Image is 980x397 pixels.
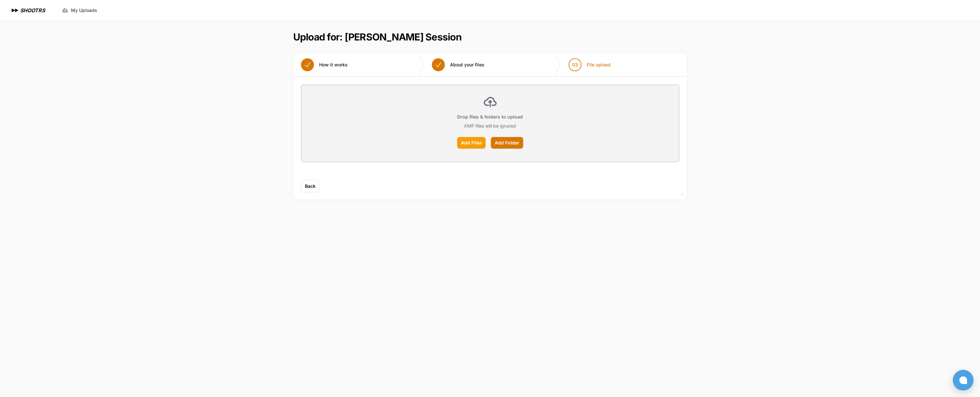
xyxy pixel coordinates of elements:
p: XMP files will be ignored [464,123,516,129]
span: 03 [572,62,578,68]
a: SHOOTRS SHOOTRS [10,6,45,14]
img: SHOOTRS [10,6,20,14]
span: How it works [319,62,348,68]
label: Add Files [457,137,486,149]
button: About your files [424,53,492,76]
span: Back [305,183,316,189]
h1: Upload for: [PERSON_NAME] Session [293,31,462,43]
div: v2 [679,190,684,198]
button: How it works [293,53,355,76]
span: About your files [450,62,484,68]
p: Drop files & folders to upload [457,114,523,120]
span: File upload [587,62,611,68]
h1: SHOOTRS [20,6,45,14]
span: My Uploads [71,7,97,14]
button: Back [301,180,319,192]
label: Add Folder [491,137,523,149]
button: 03 File upload [561,53,618,76]
button: Open chat window [953,370,974,391]
a: My Uploads [58,5,101,16]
